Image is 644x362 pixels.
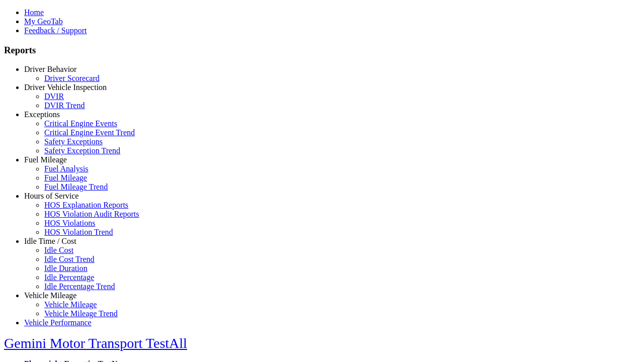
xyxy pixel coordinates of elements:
[44,137,103,146] a: Safety Exceptions
[24,17,63,26] a: My GeoTab
[44,201,128,209] a: HOS Explanation Reports
[44,300,97,309] a: Vehicle Mileage
[44,164,89,173] a: Fuel Analysis
[44,210,139,218] a: HOS Violation Audit Reports
[44,246,73,254] a: Idle Cost
[44,309,118,318] a: Vehicle Mileage Trend
[44,183,108,191] a: Fuel Mileage Trend
[24,8,44,17] a: Home
[44,128,135,137] a: Critical Engine Event Trend
[44,101,85,110] a: DVIR Trend
[44,92,64,101] a: DVIR
[44,264,88,273] a: Idle Duration
[24,65,76,73] a: Driver Behavior
[44,74,100,82] a: Driver Scorecard
[24,26,87,35] a: Feedback / Support
[44,282,115,291] a: Idle Percentage Trend
[44,228,113,236] a: HOS Violation Trend
[24,291,76,300] a: Vehicle Mileage
[24,318,92,327] a: Vehicle Performance
[44,119,117,128] a: Critical Engine Events
[4,45,640,56] h3: Reports
[44,146,120,155] a: Safety Exception Trend
[24,110,60,119] a: Exceptions
[4,335,187,351] a: Gemini Motor Transport TestAll
[24,155,67,164] a: Fuel Mileage
[44,255,95,263] a: Idle Cost Trend
[44,219,95,227] a: HOS Violations
[24,83,107,92] a: Driver Vehicle Inspection
[24,192,78,200] a: Hours of Service
[44,273,94,282] a: Idle Percentage
[44,173,87,182] a: Fuel Mileage
[24,237,76,245] a: Idle Time / Cost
